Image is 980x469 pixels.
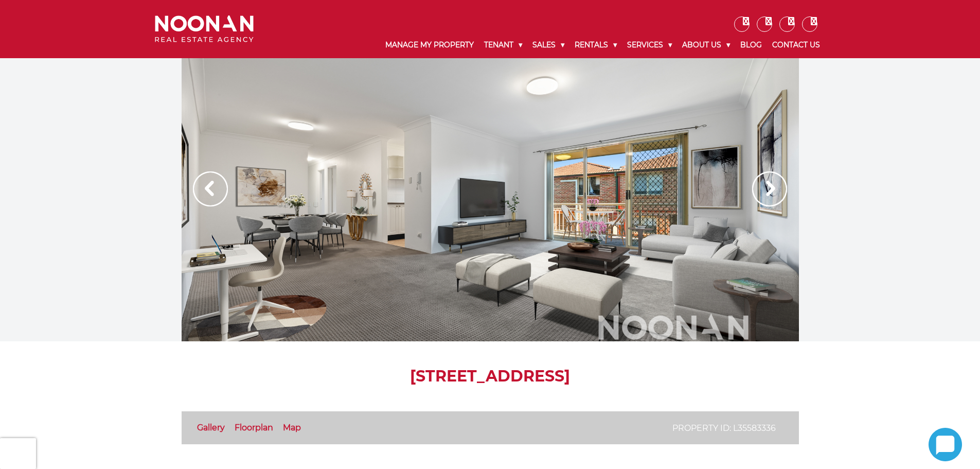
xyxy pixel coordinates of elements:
a: Services [622,32,677,58]
h1: [STREET_ADDRESS] [182,367,799,386]
a: Map [283,423,301,432]
p: Property ID: L35583336 [672,422,776,435]
img: Arrow slider [752,171,787,206]
a: Tenant [479,32,527,58]
a: Contact Us [767,32,825,58]
a: Manage My Property [380,32,479,58]
a: Sales [527,32,569,58]
a: Gallery [197,423,225,432]
a: Rentals [569,32,622,58]
a: About Us [677,32,735,58]
img: Arrow slider [193,171,228,206]
img: Noonan Real Estate Agency [155,15,254,43]
a: Floorplan [235,423,273,432]
a: Blog [735,32,767,58]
